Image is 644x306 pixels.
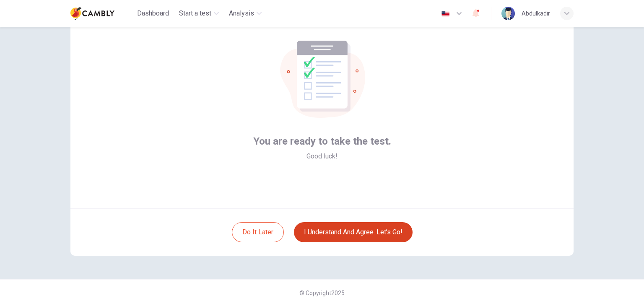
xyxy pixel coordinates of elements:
[176,6,222,21] button: Start a test
[501,7,515,20] img: Profile picture
[232,222,284,242] button: Do it later
[306,151,338,161] span: Good luck!
[229,8,254,18] span: Analysis
[226,6,265,21] button: Analysis
[137,8,169,18] span: Dashboard
[299,290,345,296] span: © Copyright 2025
[440,10,451,17] img: en
[70,5,134,22] a: Cambly logo
[253,135,391,148] span: You are ready to take the test.
[522,8,550,18] div: Abdulkadir
[294,222,413,242] button: I understand and agree. Let’s go!
[134,6,172,21] button: Dashboard
[179,8,211,18] span: Start a test
[70,5,114,22] img: Cambly logo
